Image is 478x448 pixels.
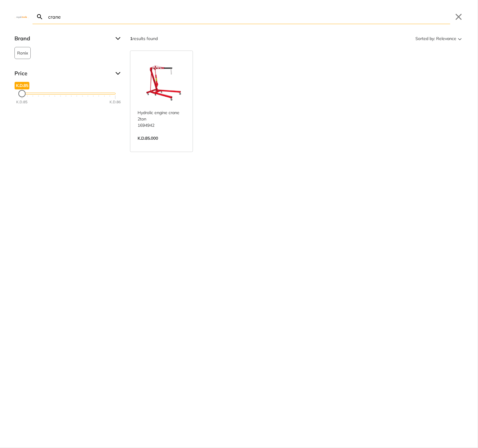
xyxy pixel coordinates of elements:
div: K.D.86 [110,100,121,105]
button: Sorted by:Relevance Sort [414,34,464,43]
button: Close [454,12,464,22]
div: results found [130,34,158,43]
svg: Search [36,13,43,20]
span: Ronix [17,47,28,59]
div: K.D.85 [17,100,28,105]
img: Close [14,15,29,18]
span: Relevance [436,34,456,43]
span: Brand [14,34,111,43]
button: Ronix [14,47,31,59]
svg: Sort [456,35,464,42]
strong: 1 [130,36,132,41]
span: Price [14,69,111,78]
input: Search… [47,10,450,24]
div: Maximum Price [18,90,26,97]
